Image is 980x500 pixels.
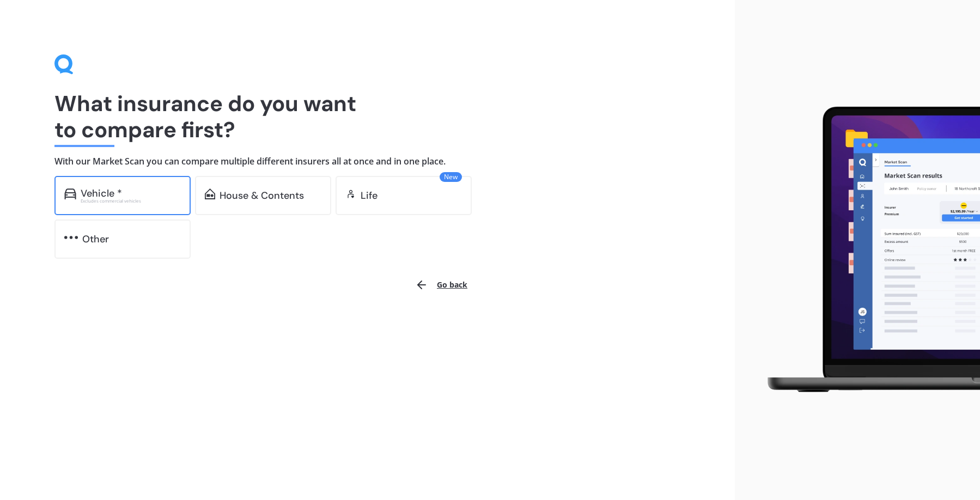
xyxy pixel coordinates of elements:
div: Vehicle * [81,188,122,199]
img: laptop.webp [752,100,980,400]
h1: What insurance do you want to compare first? [54,90,680,143]
img: home-and-contents.b802091223b8502ef2dd.svg [205,188,215,199]
div: House & Contents [220,190,304,201]
button: Go back [409,272,474,298]
img: other.81dba5aafe580aa69f38.svg [64,232,78,243]
span: New [440,172,462,182]
img: life.f720d6a2d7cdcd3ad642.svg [345,188,356,199]
div: Excludes commercial vehicles [81,199,181,203]
img: car.f15378c7a67c060ca3f3.svg [64,188,76,199]
h4: With our Market Scan you can compare multiple different insurers all at once and in one place. [54,156,680,167]
div: Life [361,190,378,201]
div: Other [82,234,109,245]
